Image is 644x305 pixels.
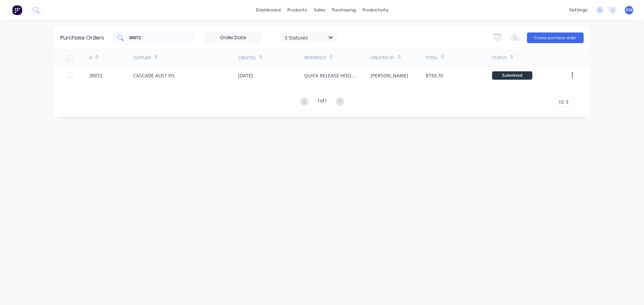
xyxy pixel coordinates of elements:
button: Create purchase order [527,32,584,43]
div: Status [492,55,507,61]
a: dashboard [253,5,284,15]
input: Order Date [205,33,261,43]
span: 10 [558,98,564,105]
div: Reference [304,55,326,61]
div: Purchase Orders [60,34,104,42]
div: $733.70 [426,72,443,79]
div: settings [566,5,591,15]
div: QUICK RELEASE HOOKS - INGHAMS ATTACHMENT [304,72,357,79]
div: [DATE] [238,72,253,79]
div: purchasing [329,5,359,15]
div: Supplier [133,55,151,61]
div: 1 of 1 [317,97,327,107]
div: products [284,5,310,15]
span: DM [626,7,633,13]
div: Created [238,55,256,61]
div: productivity [359,5,392,15]
input: Search purchase orders... [128,34,184,41]
div: 5 Statuses [285,34,333,41]
div: sales [310,5,329,15]
div: Total [426,55,438,61]
div: 30072 [89,72,103,79]
div: Created By [371,55,394,61]
img: Factory [12,5,22,15]
div: [PERSON_NAME] [371,72,408,79]
div: Submitted [492,71,532,80]
div: CASCADE AUST P/L [133,72,175,79]
div: # [89,55,92,61]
